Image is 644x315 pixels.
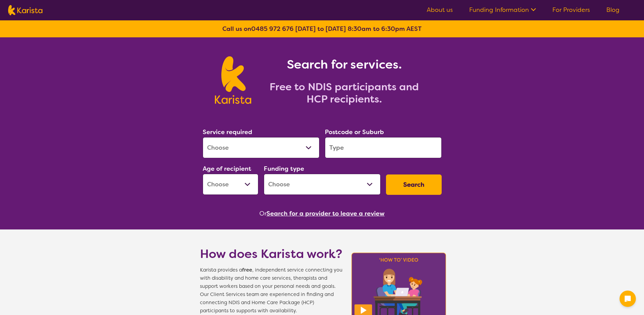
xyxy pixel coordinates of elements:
a: For Providers [552,6,590,14]
span: Or [259,208,266,219]
label: Postcode or Suburb [325,128,384,136]
h2: Free to NDIS participants and HCP recipients. [259,81,429,105]
b: free [242,267,252,273]
input: Type [325,137,442,158]
a: About us [427,6,453,14]
button: Search [386,174,442,195]
h1: Search for services. [259,56,429,73]
a: 0485 972 676 [251,25,294,33]
h1: How does Karista work? [200,246,343,262]
img: Karista logo [8,5,42,15]
b: Call us on [DATE] to [DATE] 8:30am to 6:30pm AEST [222,25,422,33]
a: Funding Information [469,6,536,14]
label: Service required [203,128,252,136]
label: Age of recipient [203,165,251,173]
span: Karista provides a , independent service connecting you with disability and home care services, t... [200,266,343,315]
img: Karista logo [215,56,251,104]
label: Funding type [264,165,304,173]
a: Blog [606,6,620,14]
button: Search for a provider to leave a review [266,208,385,219]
